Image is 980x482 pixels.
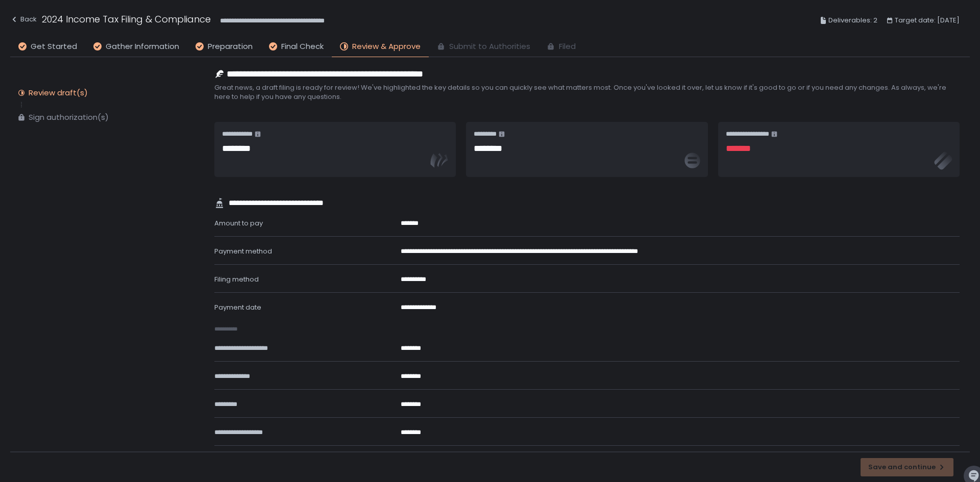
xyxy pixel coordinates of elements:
span: Gather Information [106,41,179,53]
h1: 2024 Income Tax Filing & Compliance [42,12,211,26]
span: Review & Approve [352,41,421,53]
span: Filing method [214,274,259,284]
span: Filed [559,41,576,53]
span: Preparation [208,41,253,53]
span: Payment method [214,246,272,256]
span: Target date: [DATE] [895,14,960,27]
div: Review draft(s) [29,88,88,98]
div: Sign authorization(s) [29,112,109,122]
span: Deliverables: 2 [828,14,877,27]
span: Final Check [281,41,324,53]
span: Amount to pay [214,218,263,228]
span: Great news, a draft filing is ready for review! We've highlighted the key details so you can quic... [214,83,960,102]
span: Get Started [31,41,77,53]
span: Submit to Authorities [449,41,530,53]
button: Back [10,12,37,29]
div: Back [10,13,37,26]
span: Payment date [214,302,261,312]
